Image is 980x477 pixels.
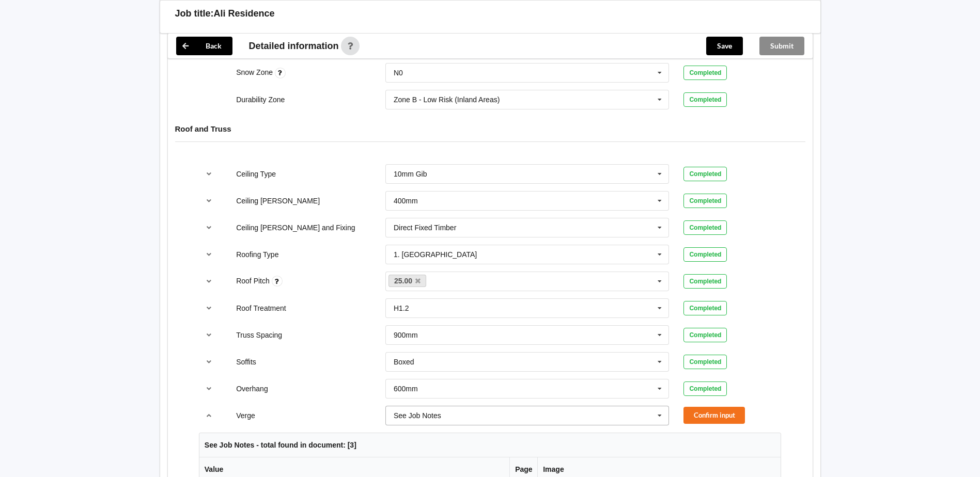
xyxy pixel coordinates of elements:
[394,170,427,178] div: 10mm Gib
[394,197,418,204] div: 400mm
[394,305,409,312] div: H1.2
[236,304,286,312] label: Roof Treatment
[236,358,256,366] label: Soffits
[236,277,271,285] label: Roof Pitch
[683,301,727,315] div: Completed
[683,66,727,80] div: Completed
[394,331,418,339] div: 900mm
[199,353,219,371] button: reference-toggle
[176,37,232,55] button: Back
[199,165,219,183] button: reference-toggle
[236,385,268,393] label: Overhang
[175,8,214,20] h3: Job title:
[199,272,219,291] button: reference-toggle
[199,406,219,425] button: reference-toggle
[199,192,219,210] button: reference-toggle
[236,170,276,178] label: Ceiling Type
[249,41,339,51] span: Detailed information
[394,69,403,76] div: N0
[683,328,727,342] div: Completed
[683,247,727,262] div: Completed
[706,37,743,55] button: Save
[236,224,355,232] label: Ceiling [PERSON_NAME] and Fixing
[394,358,414,365] div: Boxed
[199,245,219,264] button: reference-toggle
[683,381,727,396] div: Completed
[236,197,320,205] label: Ceiling [PERSON_NAME]
[236,68,275,76] label: Snow Zone
[683,194,727,208] div: Completed
[683,355,727,369] div: Completed
[236,331,282,339] label: Truss Spacing
[175,124,805,134] h4: Roof and Truss
[199,433,781,457] th: See Job Notes - total found in document: [3]
[394,96,500,103] div: Zone B - Low Risk (Inland Areas)
[214,8,275,20] h3: Ali Residence
[236,250,278,259] label: Roofing Type
[388,275,427,287] a: 25.00
[199,379,219,398] button: reference-toggle
[394,385,418,392] div: 600mm
[394,412,441,419] div: See Job Notes
[683,407,745,424] button: Confirm input
[683,274,727,289] div: Completed
[394,224,456,231] div: Direct Fixed Timber
[683,92,727,107] div: Completed
[199,326,219,344] button: reference-toggle
[236,411,255,420] label: Verge
[236,96,285,104] label: Durability Zone
[394,251,477,258] div: 1. [GEOGRAPHIC_DATA]
[683,167,727,181] div: Completed
[683,220,727,235] div: Completed
[199,299,219,317] button: reference-toggle
[199,218,219,237] button: reference-toggle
